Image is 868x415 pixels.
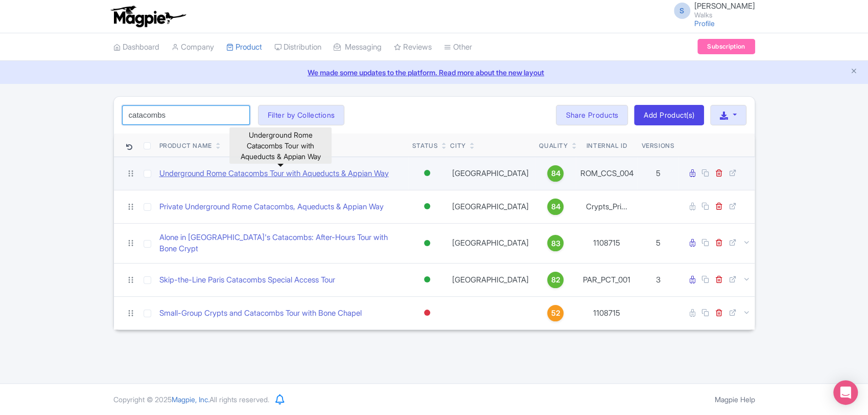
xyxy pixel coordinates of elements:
[6,67,862,78] a: We made some updates to the platform. Read more about the new layout
[422,199,432,214] div: Active
[446,190,535,223] td: [GEOGRAPHIC_DATA]
[446,263,535,296] td: [GEOGRAPHIC_DATA]
[446,223,535,263] td: [GEOGRAPHIC_DATA]
[576,296,637,330] td: 1108715
[539,235,572,251] a: 83
[274,33,321,61] a: Distribution
[159,232,404,255] a: Alone in [GEOGRAPHIC_DATA]'s Catacombs: After-Hours Tour with Bone Crypt
[694,19,715,28] a: Profile
[551,168,560,179] span: 84
[833,380,858,405] div: Open Intercom Messenger
[694,12,755,18] small: Walks
[551,238,560,249] span: 83
[634,105,704,125] a: Add Product(s)
[446,157,535,190] td: [GEOGRAPHIC_DATA]
[576,223,637,263] td: 1108715
[539,199,572,215] a: 84
[108,5,187,28] img: logo-ab69f6fb50320c5b225c76a69d11143b.png
[694,1,755,11] span: [PERSON_NAME]
[229,127,332,164] div: Underground Rome Catacombs Tour with Aqueducts & Appian Way
[637,134,678,157] th: Versions
[576,157,637,190] td: ROM_CCS_004
[539,165,572,182] a: 84
[655,275,660,285] span: 3
[159,141,212,150] div: Product Name
[655,238,660,248] span: 5
[850,66,858,78] button: Close announcement
[122,105,250,125] input: Search product name, city, or interal id
[107,394,275,405] div: Copyright © 2025 All rights reserved.
[159,168,389,180] a: Underground Rome Catacombs Tour with Aqueducts & Appian Way
[551,201,560,212] span: 84
[422,166,432,181] div: Active
[576,263,637,296] td: PAR_PCT_001
[551,308,560,319] span: 52
[159,308,362,319] a: Small-Group Crypts and Catacombs Tour with Bone Chapel
[113,33,159,61] a: Dashboard
[422,236,432,251] div: Active
[258,105,345,125] button: Filter by Collections
[576,190,637,223] td: Crypts_Pri...
[539,305,572,321] a: 52
[697,39,755,54] a: Subscription
[159,201,384,213] a: Private Underground Rome Catacombs, Aqueducts & Appian Way
[422,305,432,320] div: Inactive
[450,141,465,150] div: City
[422,272,432,287] div: Active
[576,134,637,157] th: Internal ID
[539,141,568,150] div: Quality
[715,395,755,404] a: Magpie Help
[668,2,755,18] a: S [PERSON_NAME] Walks
[539,272,572,288] a: 82
[172,33,214,61] a: Company
[655,168,660,178] span: 5
[172,395,209,404] span: Magpie, Inc.
[556,105,628,125] a: Share Products
[334,33,382,61] a: Messaging
[551,274,560,286] span: 82
[674,3,690,19] span: S
[394,33,432,61] a: Reviews
[412,141,438,150] div: Status
[444,33,472,61] a: Other
[226,33,262,61] a: Product
[159,274,335,286] a: Skip-the-Line Paris Catacombs Special Access Tour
